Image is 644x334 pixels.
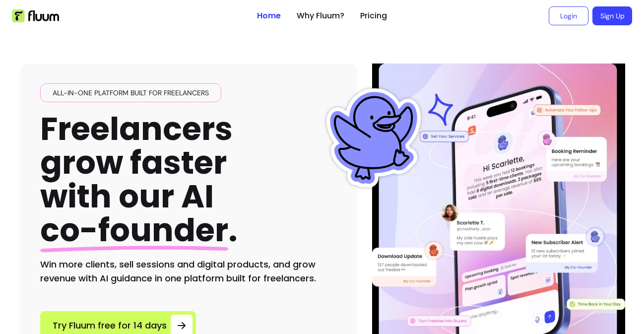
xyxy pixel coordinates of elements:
[12,9,59,22] img: Fluum Logo
[40,258,338,285] h2: Win more clients, sell sessions and digital products, and grow revenue with AI guidance in one pl...
[360,10,387,22] a: Pricing
[257,10,281,22] a: Home
[49,88,213,98] span: All-in-one platform built for freelancers
[324,88,423,188] img: Fluum Duck sticker
[53,319,167,333] span: Try Fluum free for 14 days
[40,112,238,248] h1: Freelancers grow faster with our AI .
[592,6,632,25] a: Sign Up
[549,6,588,25] a: Login
[40,208,228,252] span: co-founder
[297,10,344,22] a: Why Fluum?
